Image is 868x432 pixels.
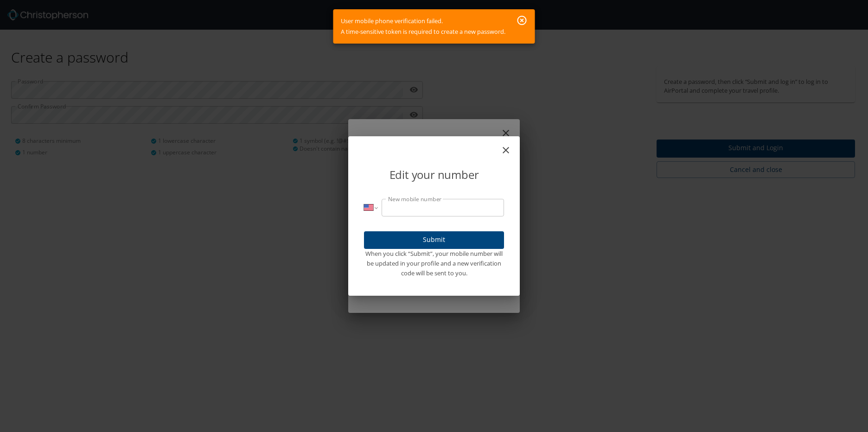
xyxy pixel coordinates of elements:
[364,231,504,249] button: Submit
[364,249,504,278] div: When you click “Submit”, your mobile number will be updated in your profile and a new verificatio...
[341,12,505,41] div: User mobile phone verification failed. A time-sensitive token is required to create a new password.
[364,166,504,184] p: Edit your number
[505,140,516,151] button: close
[371,234,497,246] span: Submit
